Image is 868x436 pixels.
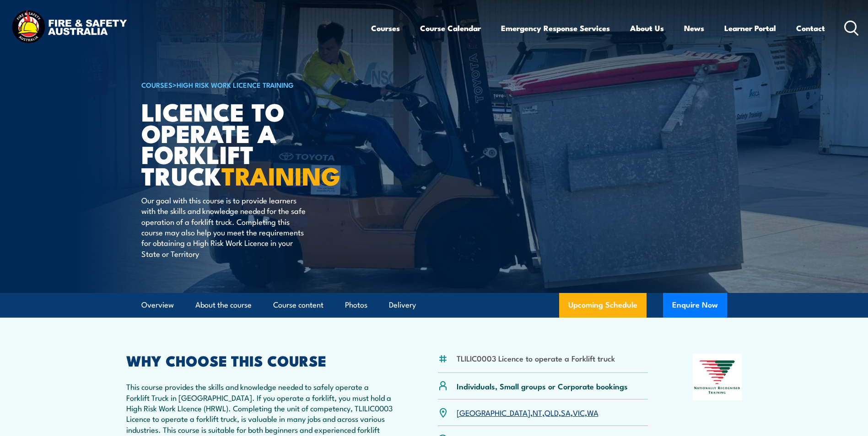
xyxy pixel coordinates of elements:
[796,16,825,40] a: Contact
[221,156,340,194] strong: TRAINING
[559,293,647,318] a: Upcoming Schedule
[457,407,598,418] p: , , , , ,
[126,354,394,367] h2: WHY CHOOSE THIS COURSE
[587,407,598,418] a: WA
[724,16,776,40] a: Learner Portal
[561,407,571,418] a: SA
[141,293,174,317] a: Overview
[177,80,294,90] a: High Risk Work Licence Training
[693,354,742,400] img: Nationally Recognised Training logo.
[684,16,704,40] a: News
[345,293,367,317] a: Photos
[457,407,530,418] a: [GEOGRAPHIC_DATA]
[533,407,542,418] a: NT
[389,293,416,317] a: Delivery
[545,407,559,418] a: QLD
[195,293,252,317] a: About the course
[371,16,400,40] a: Courses
[457,353,615,363] li: TLILIC0003 Licence to operate a Forklift truck
[501,16,610,40] a: Emergency Response Services
[141,195,308,259] p: Our goal with this course is to provide learners with the skills and knowledge needed for the saf...
[420,16,481,40] a: Course Calendar
[273,293,323,317] a: Course content
[141,80,173,90] a: COURSES
[630,16,664,40] a: About Us
[457,381,628,391] p: Individuals, Small groups or Corporate bookings
[573,407,585,418] a: VIC
[141,101,367,186] h1: Licence to operate a forklift truck
[141,79,367,90] h6: >
[663,293,727,318] button: Enquire Now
